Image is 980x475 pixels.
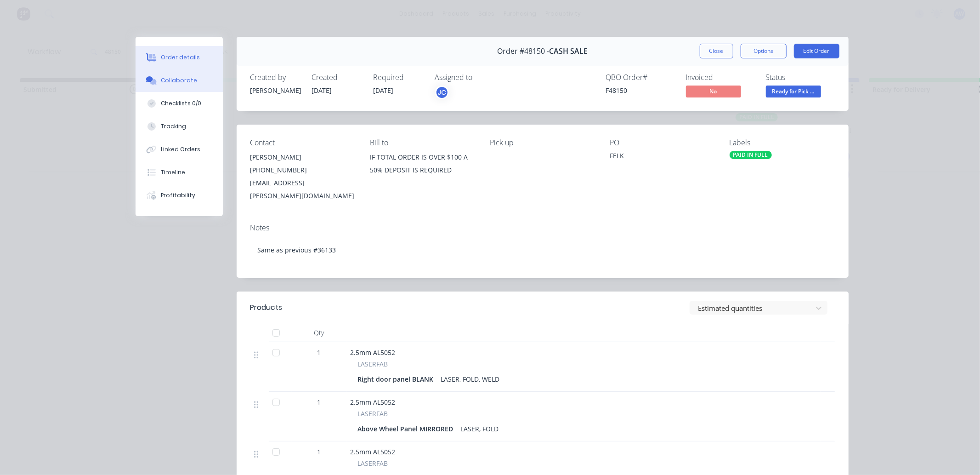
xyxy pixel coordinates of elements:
[741,44,787,58] button: Options
[435,86,449,99] button: JC
[351,348,396,357] span: 2.5mm AL5052
[250,302,283,313] div: Products
[161,145,200,154] div: Linked Orders
[250,73,301,82] div: Created by
[351,398,396,406] span: 2.5mm AL5052
[766,86,821,97] span: Ready for Pick ...
[161,99,201,108] div: Checklists 0/0
[370,151,475,177] div: IF TOTAL ORDER IS OVER $100 A 50% DEPOSIT IS REQUIRED
[317,348,321,357] span: 1
[730,151,772,159] div: PAID IN FULL
[136,161,223,184] button: Timeline
[358,409,388,418] span: LASERFAB
[490,138,595,147] div: Pick up
[312,73,363,82] div: Created
[766,73,835,82] div: Status
[606,73,675,82] div: QBO Order #
[700,44,733,58] button: Close
[161,168,185,177] div: Timeline
[317,447,321,457] span: 1
[497,47,549,56] span: Order #48150 -
[250,223,835,232] div: Notes
[136,184,223,207] button: Profitability
[161,53,200,62] div: Order details
[161,122,186,131] div: Tracking
[250,138,356,147] div: Contact
[136,46,223,69] button: Order details
[794,44,839,58] button: Edit Order
[549,47,588,56] span: CASH SALE
[292,324,347,342] div: Qty
[374,86,394,95] span: [DATE]
[250,86,301,95] div: [PERSON_NAME]
[161,76,197,85] div: Collaborate
[610,138,715,147] div: PO
[317,397,321,407] span: 1
[312,86,332,95] span: [DATE]
[686,73,755,82] div: Invoiced
[136,92,223,115] button: Checklists 0/0
[351,447,396,456] span: 2.5mm AL5052
[136,115,223,138] button: Tracking
[358,422,457,435] div: Above Wheel Panel MIRRORED
[358,372,437,386] div: Right door panel BLANK
[437,372,504,386] div: LASER, FOLD, WELD
[370,151,475,180] div: IF TOTAL ORDER IS OVER $100 A 50% DEPOSIT IS REQUIRED
[435,73,527,82] div: Assigned to
[686,86,741,97] span: No
[610,151,715,164] div: FELK
[606,86,675,95] div: F48150
[730,138,835,147] div: Labels
[250,164,356,177] div: [PHONE_NUMBER]
[358,458,388,468] span: LASERFAB
[250,151,356,202] div: [PERSON_NAME][PHONE_NUMBER][EMAIL_ADDRESS][PERSON_NAME][DOMAIN_NAME]
[370,138,475,147] div: Bill to
[766,86,821,99] button: Ready for Pick ...
[136,138,223,161] button: Linked Orders
[250,236,835,264] div: Same as previous #36133
[161,191,195,200] div: Profitability
[374,73,424,82] div: Required
[358,359,388,369] span: LASERFAB
[136,69,223,92] button: Collaborate
[457,422,503,435] div: LASER, FOLD
[250,151,356,164] div: [PERSON_NAME]
[250,177,356,202] div: [EMAIL_ADDRESS][PERSON_NAME][DOMAIN_NAME]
